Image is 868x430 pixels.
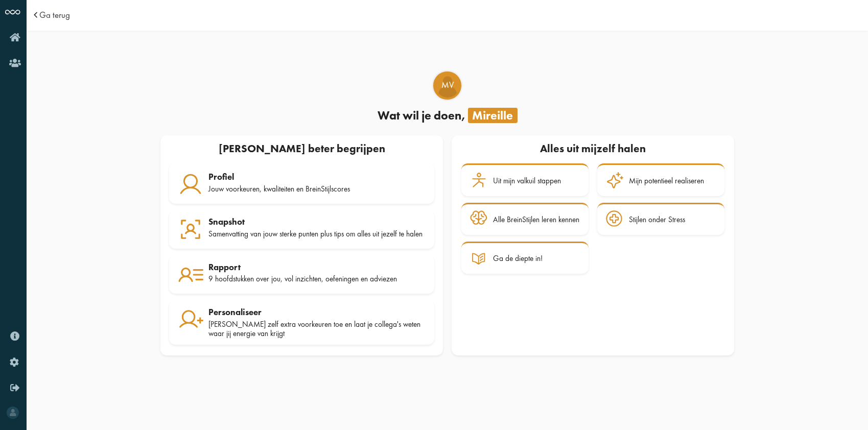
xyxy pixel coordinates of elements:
a: Uit mijn valkuil stappen [461,163,589,196]
a: Snapshot Samenvatting van jouw sterke punten plus tips om alles uit jezelf te halen [169,210,434,249]
a: Personaliseer [PERSON_NAME] zelf extra voorkeuren toe en laat je collega's weten waar jij energie... [169,300,434,345]
div: Mijn potentieel realiseren [629,176,704,185]
span: Mv [434,79,460,91]
a: Mijn potentieel realiseren [597,163,724,196]
div: Snapshot [208,217,426,227]
div: Uit mijn valkuil stappen [493,176,561,185]
div: 9 hoofdstukken over jou, vol inzichten, oefeningen en adviezen [208,274,426,283]
div: [PERSON_NAME] zelf extra voorkeuren toe en laat je collega's weten waar jij energie van krijgt [208,320,426,339]
div: Rapport [208,262,426,272]
div: [PERSON_NAME] beter begrijpen [165,140,439,159]
div: Personaliseer [208,307,426,317]
div: Alle BreinStijlen leren kennen [493,215,579,224]
div: Mireille van Twuijver [433,71,461,100]
div: Ga de diepte in! [493,254,543,263]
div: Stijlen onder Stress [629,215,685,224]
a: Stijlen onder Stress [597,203,724,235]
div: Samenvatting van jouw sterke punten plus tips om alles uit jezelf te halen [208,229,426,238]
div: Alles uit mijzelf halen [460,140,725,159]
a: Ga terug [39,11,70,19]
a: Profiel Jouw voorkeuren, kwaliteiten en BreinStijlscores [169,163,434,204]
a: Rapport 9 hoofdstukken over jou, vol inzichten, oefeningen en adviezen [169,255,434,294]
div: Jouw voorkeuren, kwaliteiten en BreinStijlscores [208,184,426,194]
span: Wat wil je doen, [378,108,465,123]
a: Ga de diepte in! [461,242,589,274]
span: Mireille [468,108,518,123]
div: Profiel [208,172,426,182]
a: Alle BreinStijlen leren kennen [461,203,589,235]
